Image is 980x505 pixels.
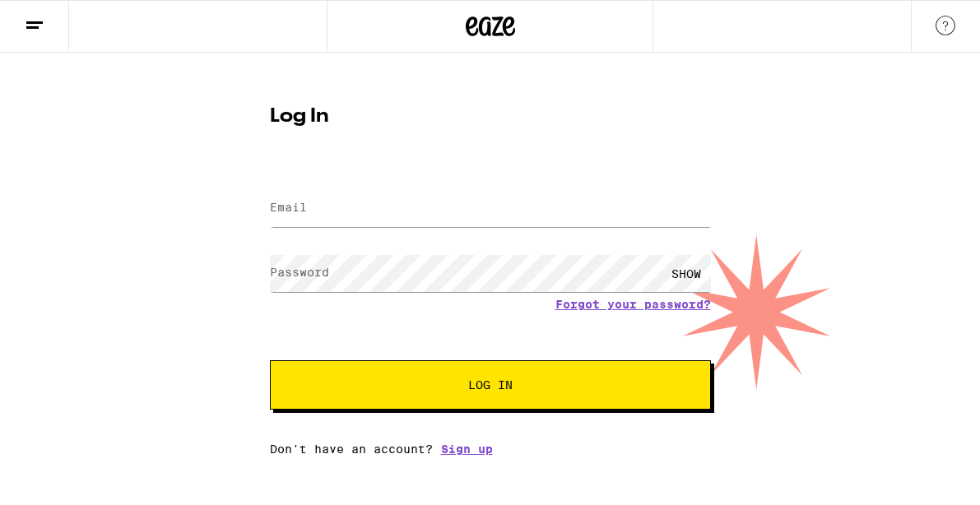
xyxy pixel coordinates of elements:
[441,442,493,456] a: Sign up
[468,379,513,391] span: Log In
[270,442,711,456] div: Don't have an account?
[270,360,711,410] button: Log In
[270,201,307,214] label: Email
[555,298,711,311] a: Forgot your password?
[662,255,711,292] div: SHOW
[270,266,329,279] label: Password
[270,107,711,127] h1: Log In
[270,190,711,227] input: Email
